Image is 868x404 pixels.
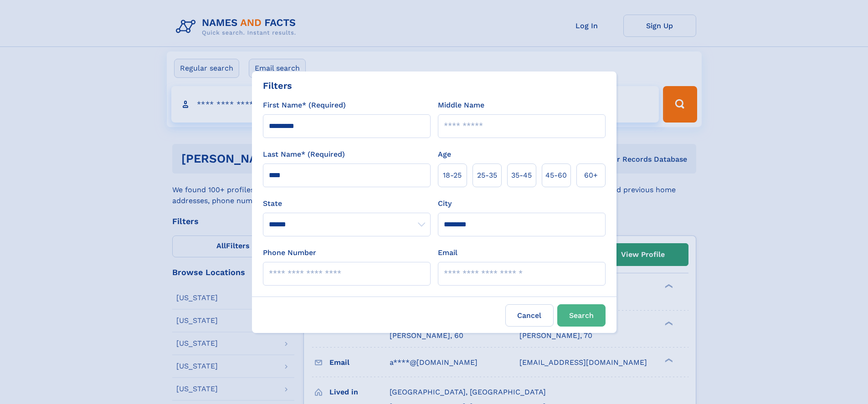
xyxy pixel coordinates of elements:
[443,170,462,181] span: 18‑25
[263,100,346,111] label: First Name* (Required)
[263,149,345,160] label: Last Name* (Required)
[263,247,316,258] label: Phone Number
[511,170,532,181] span: 35‑45
[584,170,598,181] span: 60+
[263,198,431,209] label: State
[545,170,567,181] span: 45‑60
[438,247,457,258] label: Email
[477,170,497,181] span: 25‑35
[505,304,554,327] label: Cancel
[557,304,606,327] button: Search
[263,79,292,92] div: Filters
[438,198,452,209] label: City
[438,149,451,160] label: Age
[438,100,484,111] label: Middle Name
